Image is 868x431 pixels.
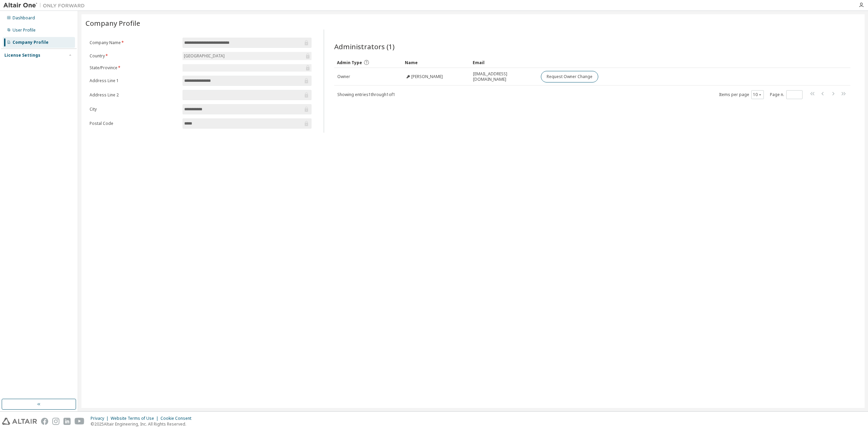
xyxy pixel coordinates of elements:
[111,416,161,421] div: Website Terms of Use
[63,418,71,425] img: linkedin.svg
[90,53,178,59] label: Country
[405,57,467,68] div: Name
[183,52,312,60] div: [GEOGRAPHIC_DATA]
[4,53,40,58] div: License Settings
[90,121,178,126] label: Postal Code
[86,18,140,28] span: Company Profile
[473,71,535,82] span: [EMAIL_ADDRESS][DOMAIN_NAME]
[52,418,59,425] img: instagram.svg
[90,92,178,98] label: Address Line 2
[13,15,35,21] div: Dashboard
[719,90,764,99] span: Items per page
[770,90,803,99] span: Page n.
[337,60,362,65] span: Admin Type
[411,74,443,79] span: [PERSON_NAME]
[90,65,178,71] label: State/Province
[75,418,84,425] img: youtube.svg
[753,92,762,97] button: 10
[91,416,111,421] div: Privacy
[90,107,178,112] label: City
[90,40,178,45] label: Company Name
[183,52,226,60] div: [GEOGRAPHIC_DATA]
[473,57,535,68] div: Email
[541,71,598,82] button: Request Owner Change
[334,42,395,51] span: Administrators (1)
[41,418,48,425] img: facebook.svg
[13,40,49,45] div: Company Profile
[337,74,350,79] span: Owner
[13,27,36,33] div: User Profile
[90,78,178,83] label: Address Line 1
[2,418,37,425] img: altair_logo.svg
[3,2,88,9] img: Altair One
[161,416,195,421] div: Cookie Consent
[91,421,195,427] p: © 2025 Altair Engineering, Inc. All Rights Reserved.
[337,92,395,97] span: Showing entries 1 through 1 of 1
